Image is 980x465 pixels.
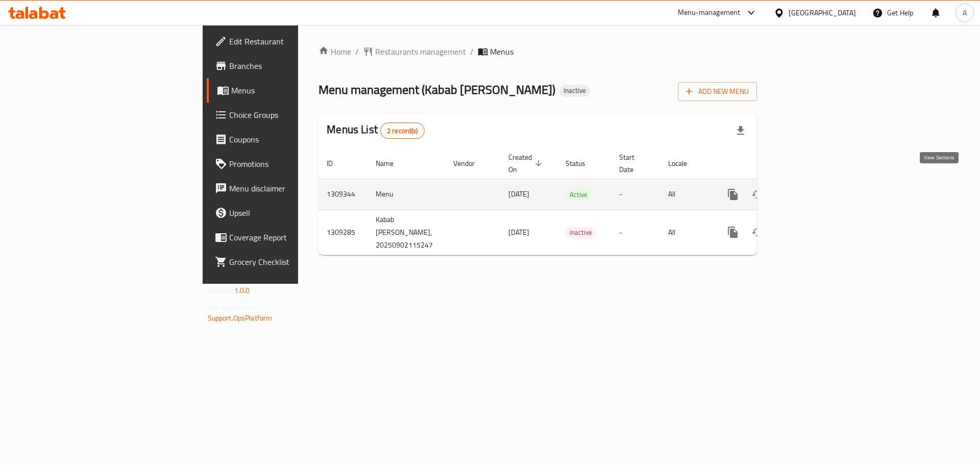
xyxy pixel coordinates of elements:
[380,123,425,139] div: Total records count
[231,84,358,96] span: Menus
[668,157,700,169] span: Locale
[566,227,596,238] span: Inactive
[660,179,713,210] td: All
[327,122,424,139] h2: Menus List
[234,284,250,297] span: 1.0.0
[508,187,529,201] span: [DATE]
[318,45,757,58] nav: breadcrumb
[207,225,366,250] a: Coverage Report
[611,210,660,255] td: -
[207,29,366,54] a: Edit Restaurant
[229,207,358,219] span: Upsell
[208,301,255,314] span: Get support on:
[207,250,366,274] a: Grocery Checklist
[713,148,827,179] th: Actions
[721,182,745,207] button: more
[728,118,753,143] div: Export file
[566,189,592,201] span: Active
[559,85,590,97] div: Inactive
[207,127,366,152] a: Coupons
[229,256,358,268] span: Grocery Checklist
[229,158,358,170] span: Promotions
[789,7,856,18] div: [GEOGRAPHIC_DATA]
[367,210,445,255] td: Kabab [PERSON_NAME], 20250902115247
[229,109,358,121] span: Choice Groups
[229,60,358,72] span: Branches
[229,35,358,47] span: Edit Restaurant
[453,157,488,169] span: Vendor
[745,220,770,244] button: Change Status
[678,7,741,19] div: Menu-management
[470,45,474,58] li: /
[318,148,827,255] table: enhanced table
[229,231,358,243] span: Coverage Report
[508,151,545,176] span: Created On
[208,311,273,325] a: Support.OpsPlatform
[490,45,513,58] span: Menus
[229,182,358,194] span: Menu disclaimer
[208,284,233,297] span: Version:
[745,182,770,207] button: Change Status
[318,78,555,101] span: Menu management ( Kabab [PERSON_NAME] )
[327,157,346,169] span: ID
[207,103,366,127] a: Choice Groups
[207,54,366,78] a: Branches
[721,220,745,244] button: more
[207,152,366,176] a: Promotions
[508,226,529,239] span: [DATE]
[566,227,596,239] div: Inactive
[207,78,366,103] a: Menus
[566,188,592,201] div: Active
[686,85,749,98] span: Add New Menu
[566,157,599,169] span: Status
[660,210,713,255] td: All
[375,45,466,58] span: Restaurants management
[381,126,424,136] span: 2 record(s)
[207,176,366,201] a: Menu disclaimer
[559,86,590,95] span: Inactive
[619,151,648,176] span: Start Date
[207,201,366,225] a: Upsell
[611,179,660,210] td: -
[367,179,445,210] td: Menu
[363,45,466,58] a: Restaurants management
[963,7,967,18] span: A
[678,82,757,101] button: Add New Menu
[376,157,407,169] span: Name
[229,133,358,145] span: Coupons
